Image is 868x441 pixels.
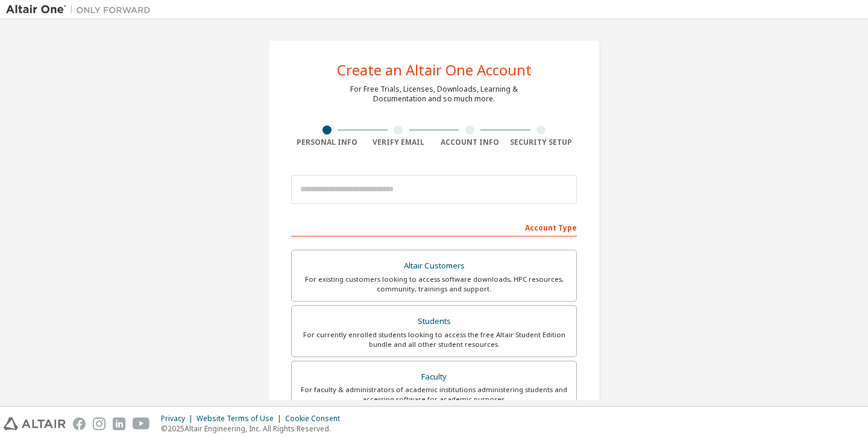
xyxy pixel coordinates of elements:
div: Website Terms of Use [197,414,285,424]
img: instagram.svg [93,417,105,430]
img: facebook.svg [73,417,86,430]
div: Create an Altair One Account [337,63,532,77]
img: Altair One [6,4,157,16]
div: Personal Info [291,138,363,147]
div: Privacy [161,414,197,424]
div: Verify Email [363,138,435,147]
div: Security Setup [506,138,577,147]
img: youtube.svg [133,417,150,430]
div: Students [299,313,569,330]
img: altair_logo.svg [4,417,66,430]
div: For currently enrolled students looking to access the free Altair Student Edition bundle and all ... [299,330,569,349]
p: © 2025 Altair Engineering, Inc. All Rights Reserved. [161,424,347,434]
div: Cookie Consent [285,414,347,424]
div: For faculty & administrators of academic institutions administering students and accessing softwa... [299,385,569,404]
img: linkedin.svg [113,417,125,430]
div: Altair Customers [299,258,569,274]
div: Account Info [434,138,506,147]
div: For Free Trials, Licenses, Downloads, Learning & Documentation and so much more. [350,84,518,104]
div: Account Type [291,217,577,236]
div: For existing customers looking to access software downloads, HPC resources, community, trainings ... [299,274,569,294]
div: Faculty [299,369,569,385]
